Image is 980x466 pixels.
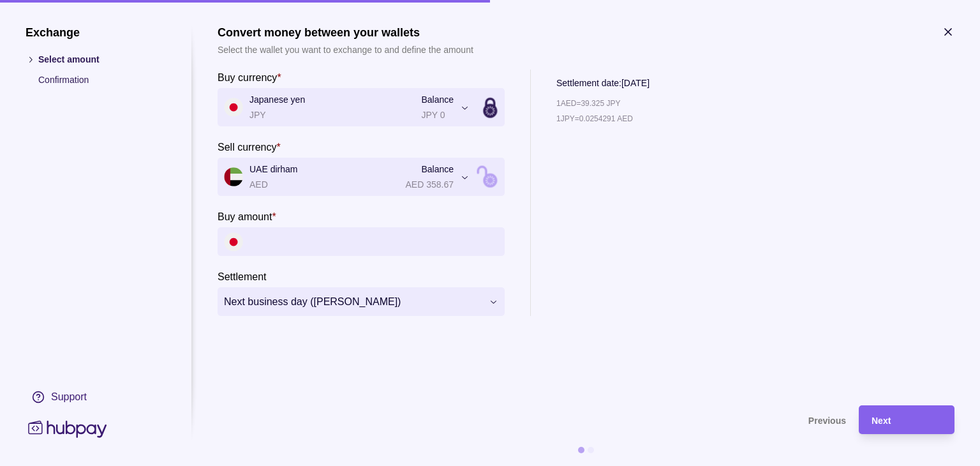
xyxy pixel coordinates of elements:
p: Sell currency [218,142,276,153]
label: Sell currency [218,139,281,154]
p: 1 AED = 39.325 JPY [556,96,620,110]
p: Confirmation [38,73,166,87]
p: Select amount [38,52,166,66]
button: Previous [218,405,846,434]
p: 1 JPY = 0.0254291 AED [556,112,633,126]
h1: Convert money between your wallets [218,26,473,40]
p: Select the wallet you want to exchange to and define the amount [218,43,473,57]
label: Buy amount [218,209,276,224]
button: Next [859,405,954,434]
span: Previous [808,416,846,426]
p: Settlement [218,271,266,282]
input: amount [249,227,498,256]
span: Next [872,416,891,426]
p: Buy amount [218,211,272,222]
h1: Exchange [26,26,166,40]
p: Buy currency [218,72,277,83]
label: Settlement [218,269,266,284]
p: Settlement date: [DATE] [556,76,650,90]
a: Support [26,384,166,410]
label: Buy currency [218,70,281,85]
img: jp [224,232,243,252]
div: Support [51,390,87,404]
